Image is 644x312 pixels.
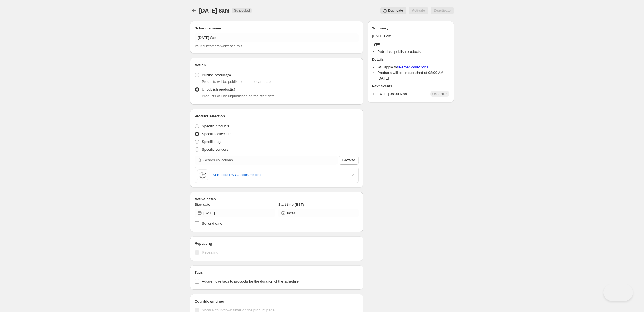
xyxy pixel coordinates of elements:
[190,7,198,14] button: Schedules
[378,91,407,97] p: [DATE] 08:00 Mon
[202,140,222,144] span: Specific tags
[202,124,229,128] span: Specific products
[195,113,359,119] h2: Product selection
[339,156,359,165] button: Browse
[202,250,218,254] span: Repeating
[372,57,449,62] h2: Details
[278,202,304,207] span: Start time (BST)
[195,196,359,202] h2: Active dates
[372,83,449,89] h2: Next events
[203,156,338,165] input: Search collections
[372,33,449,39] p: [DATE] 8am
[378,70,449,81] li: Products will be unpublished at 08:00 AM [DATE]
[202,87,235,91] span: Unpublish product(s)
[195,241,359,246] h2: Repeating
[202,94,275,98] span: Products will be unpublished on the start date
[202,279,299,283] span: Add/remove tags to products for the duration of the schedule
[603,284,633,301] iframe: Help Scout Beacon - Open
[380,7,406,14] button: Secondary action label
[234,8,250,13] span: Scheduled
[202,73,231,77] span: Publish product(s)
[195,26,359,31] h2: Schedule name
[202,80,271,84] span: Products will be published on the start date
[372,41,449,47] h2: Type
[388,8,403,13] span: Duplicate
[195,44,242,48] span: Your customers won't see this
[202,221,222,226] span: Set end date
[547,202,636,284] iframe: Help Scout Beacon - Messages and Notifications
[202,132,232,136] span: Specific collections
[202,147,228,152] span: Specific vendors
[195,270,359,275] h2: Tags
[397,65,428,69] a: selected collections
[378,49,449,55] li: Publish/unpublish products
[372,26,449,31] h2: Summary
[195,202,210,207] span: Start date
[195,299,359,304] h2: Countdown timer
[342,157,355,163] span: Browse
[195,62,359,68] h2: Action
[432,92,447,96] span: Unpublish
[199,8,230,14] span: [DATE] 8am
[378,65,449,70] li: Will apply to
[213,172,346,178] a: St Brigids PS Glassdrummond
